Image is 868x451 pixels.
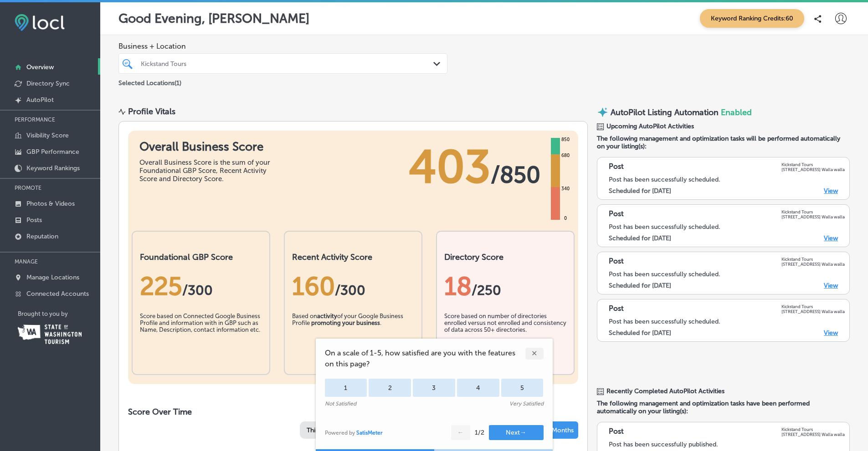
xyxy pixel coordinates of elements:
[472,282,501,299] span: /250
[609,223,845,231] div: Post has been successfully scheduled.
[292,313,414,358] div: Based on of your Google Business Profile .
[26,148,79,156] p: GBP Performance
[141,60,434,67] div: Kickstand Tours
[824,329,838,337] a: View
[369,379,411,397] div: 2
[611,107,719,117] p: AutoPilot Listing Automation
[824,187,838,195] a: View
[609,427,624,437] p: Post
[597,400,850,415] span: The following management and optimization tasks have been performed automatically on your listing...
[451,425,470,440] button: ←
[26,63,54,71] p: Overview
[824,282,838,289] a: View
[560,185,571,193] div: 340
[140,252,262,262] h2: Foundational GBP Score
[609,176,845,183] div: Post has been successfully scheduled.
[781,309,845,314] p: [STREET_ADDRESS] Walla walla
[609,270,845,278] div: Post has been successfully scheduled.
[609,187,671,195] label: Scheduled for [DATE]
[609,329,671,337] label: Scheduled for [DATE]
[501,379,544,397] div: 5
[118,42,447,51] span: Business + Location
[26,164,80,172] p: Keyword Rankings
[26,274,79,281] p: Manage Locations
[140,313,262,358] div: Score based on Connected Google Business Profile and information with in GBP such as Name, Descri...
[292,271,414,301] div: 160
[721,107,752,117] span: Enabled
[824,234,838,242] a: View
[325,379,367,397] div: 1
[26,132,69,139] p: Visibility Score
[781,162,845,167] p: Kickstand Tours
[26,233,58,240] p: Reputation
[560,152,571,159] div: 680
[491,161,540,188] span: / 850
[182,282,213,299] span: / 300
[781,209,845,214] p: Kickstand Tours
[609,282,671,289] label: Scheduled for [DATE]
[609,257,624,267] p: Post
[444,252,566,262] h2: Directory Score
[781,257,845,262] p: Kickstand Tours
[18,310,100,317] p: Brought to you by
[781,262,845,267] p: [STREET_ADDRESS] Walla walla
[781,304,845,309] p: Kickstand Tours
[356,430,383,436] a: SatisMeter
[509,400,544,407] div: Very Satisfied
[781,167,845,172] p: [STREET_ADDRESS] Walla walla
[26,96,54,104] p: AutoPilot
[18,324,82,344] img: Washington Tourism
[457,379,499,397] div: 4
[562,215,569,222] div: 0
[413,379,455,397] div: 3
[140,271,262,301] div: 225
[609,234,671,242] label: Scheduled for [DATE]
[26,80,70,87] p: Directory Sync
[606,122,694,130] span: Upcoming AutoPilot Activities
[609,441,845,448] div: Post has been successfully published.
[781,427,845,432] p: Kickstand Tours
[292,252,414,262] h2: Recent Activity Score
[139,140,276,154] h1: Overall Business Score
[128,407,578,417] h2: Score Over Time
[26,290,89,298] p: Connected Accounts
[475,429,484,436] div: 1 / 2
[700,9,804,28] span: Keyword Ranking Credits: 60
[597,106,608,118] img: autopilot-icon
[317,313,337,319] b: activity
[560,136,571,143] div: 850
[307,426,339,434] span: This Month
[409,140,491,194] span: 403
[489,425,544,440] button: Next→
[325,430,383,436] div: Powered by
[118,76,181,87] p: Selected Locations ( 1 )
[118,11,309,26] p: Good Evening, [PERSON_NAME]
[311,319,380,326] b: promoting your business
[609,304,624,314] p: Post
[609,318,845,325] div: Post has been successfully scheduled.
[335,282,365,299] span: /300
[444,271,566,301] div: 18
[609,162,624,172] p: Post
[325,400,356,407] div: Not Satisfied
[597,135,850,150] span: The following management and optimization tasks will be performed automatically on your listing(s):
[444,313,566,358] div: Score based on number of directories enrolled versus not enrolled and consistency of data across ...
[525,348,544,360] div: ✕
[325,348,525,370] span: On a scale of 1-5, how satisfied are you with the features on this page?
[128,106,175,117] div: Profile Vitals
[781,432,845,437] p: [STREET_ADDRESS] Walla walla
[781,214,845,219] p: [STREET_ADDRESS] Walla walla
[139,158,276,183] div: Overall Business Score is the sum of your Foundational GBP Score, Recent Activity Score and Direc...
[26,200,75,208] p: Photos & Videos
[15,14,65,31] img: fda3e92497d09a02dc62c9cd864e3231.png
[606,387,724,395] span: Recently Completed AutoPilot Activities
[26,216,42,224] p: Posts
[609,209,624,219] p: Post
